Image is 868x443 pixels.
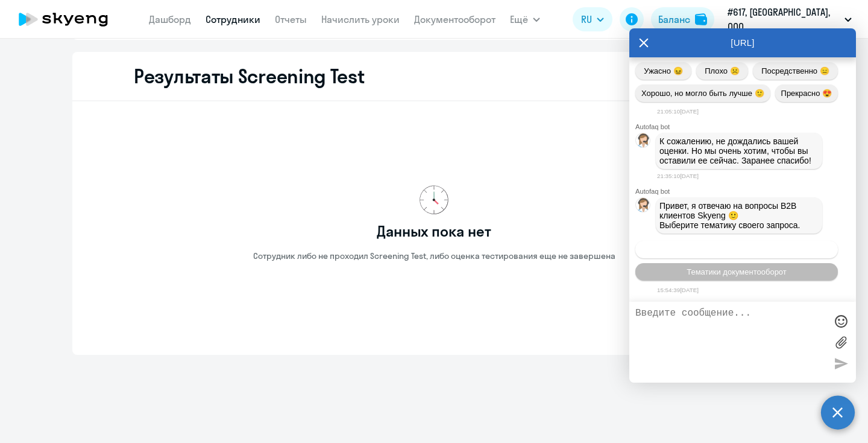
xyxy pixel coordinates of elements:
button: Тематики документооборот [635,263,838,281]
button: Ещё [510,7,540,31]
span: Прекрасно 😍 [781,89,832,98]
button: Хорошо, но могло быть лучше 🙂 [635,84,770,102]
button: Посредственно 😑 [753,62,838,80]
span: Ужасно 😖 [644,66,682,75]
img: bot avatar [636,133,651,151]
div: Autofaq bot [635,188,856,195]
button: RU [573,7,612,31]
div: Баланс [658,12,690,27]
button: Балансbalance [651,7,714,31]
a: Документооборот [414,13,495,25]
button: Ужасно 😖 [635,62,691,80]
time: 21:35:10[DATE] [657,173,699,179]
a: Дашборд [149,13,191,25]
span: Операционное сопровождение [680,245,793,254]
button: Прекрасно 😍 [775,84,838,102]
img: balance [695,13,707,25]
h3: Данных пока нет [377,221,491,241]
span: Посредственно 😑 [761,66,829,75]
img: no-data [420,185,448,214]
h2: Результаты Screening Test [134,64,365,88]
label: Лимит 10 файлов [832,333,850,351]
button: Операционное сопровождение [635,241,838,258]
span: Привет, я отвечаю на вопросы B2B клиентов Skyeng 🙂 Выберите тематику своего запроса. [659,201,800,230]
a: Отчеты [275,13,307,25]
a: Начислить уроки [321,13,400,25]
span: Плохо ☹️ [705,66,739,75]
div: Autofaq bot [635,123,856,130]
span: RU [581,12,592,27]
img: bot avatar [636,198,651,215]
a: Сотрудники [206,13,260,25]
time: 21:05:10[DATE] [657,108,699,115]
p: Сотрудник либо не проходил Screening Test, либо оценка тестирования еще не завершена [253,250,615,261]
span: Ещё [510,12,528,27]
span: Тематики документооборот [687,267,787,276]
span: Хорошо, но могло быть лучше 🙂 [641,89,764,98]
p: #617, [GEOGRAPHIC_DATA], ООО [728,5,840,34]
time: 15:54:39[DATE] [657,287,699,293]
button: Плохо ☹️ [696,62,748,80]
button: #617, [GEOGRAPHIC_DATA], ООО [722,5,858,34]
span: К сожалению, не дождались вашей оценки. Но мы очень хотим, чтобы вы оставили ее сейчас. Заранее с... [659,136,811,165]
